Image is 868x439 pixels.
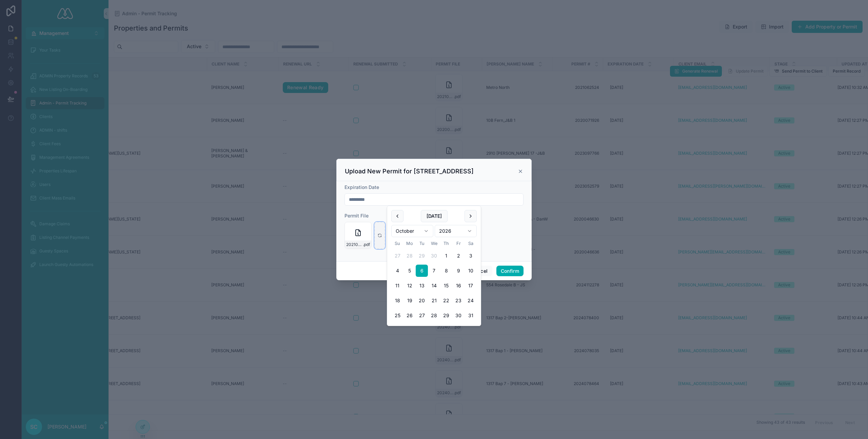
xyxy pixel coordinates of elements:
button: [DATE] [421,210,448,222]
button: Saturday, October 3rd, 2026 [465,250,477,262]
button: Wednesday, October 7th, 2026 [428,265,440,277]
button: Thursday, October 15th, 2026 [440,280,452,292]
span: Permit File [344,213,369,218]
span: Expiration Date [344,184,379,190]
span: 2021062524_CA_SHORT_TERM_RENTAL_PERMIT_pdf [346,242,363,247]
span: .pdf [363,242,370,247]
th: Sunday [391,240,403,247]
button: Thursday, October 8th, 2026 [440,265,452,277]
th: Thursday [440,240,452,247]
button: Sunday, October 4th, 2026 [391,265,403,277]
button: Thursday, October 1st, 2026 [440,250,452,262]
button: Monday, October 12th, 2026 [403,280,416,292]
th: Tuesday [416,240,428,247]
button: Sunday, September 27th, 2026 [391,250,403,262]
th: Wednesday [428,240,440,247]
button: Wednesday, October 21st, 2026 [428,294,440,307]
button: Thursday, October 22nd, 2026 [440,294,452,307]
button: Sunday, October 11th, 2026 [391,280,403,292]
h3: Upload New Permit for [STREET_ADDRESS] [345,167,474,175]
button: Monday, October 19th, 2026 [403,294,416,307]
button: Thursday, October 29th, 2026 [440,309,452,322]
button: Friday, October 23rd, 2026 [452,294,465,307]
th: Monday [403,240,416,247]
table: October 2026 [391,240,477,322]
button: Tuesday, October 20th, 2026 [416,294,428,307]
button: Friday, October 16th, 2026 [452,280,465,292]
button: Sunday, October 25th, 2026 [391,309,403,322]
button: Saturday, October 24th, 2026 [465,294,477,307]
button: Monday, October 5th, 2026 [403,265,416,277]
button: Tuesday, October 27th, 2026 [416,309,428,322]
button: Wednesday, October 14th, 2026 [428,280,440,292]
th: Saturday [465,240,477,247]
button: Confirm [496,266,524,276]
button: Tuesday, October 13th, 2026 [416,280,428,292]
button: Friday, October 2nd, 2026 [452,250,465,262]
button: Wednesday, September 30th, 2026 [428,250,440,262]
button: Tuesday, October 6th, 2026, selected [416,265,428,277]
button: Monday, October 26th, 2026 [403,309,416,322]
button: Monday, September 28th, 2026 [403,250,416,262]
button: Saturday, October 10th, 2026 [465,265,477,277]
button: Sunday, October 18th, 2026 [391,294,403,307]
button: Wednesday, October 28th, 2026 [428,309,440,322]
button: Friday, October 9th, 2026 [452,265,465,277]
button: Tuesday, September 29th, 2026 [416,250,428,262]
button: Friday, October 30th, 2026 [452,309,465,322]
button: Saturday, October 31st, 2026 [465,309,477,322]
button: Saturday, October 17th, 2026 [465,280,477,292]
th: Friday [452,240,465,247]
